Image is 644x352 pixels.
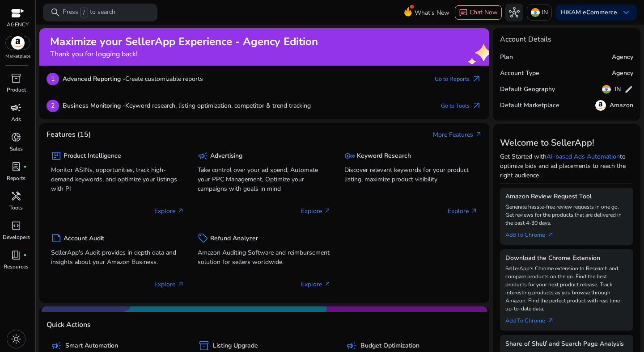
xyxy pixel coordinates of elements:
h5: IN [614,86,621,93]
p: Generate hassle-free review requests in one go. Get reviews for the products that are delivered i... [505,203,628,227]
p: Explore [154,280,184,289]
span: code_blocks [11,220,21,231]
span: Chat Now [470,8,498,17]
p: IN [542,4,548,20]
span: fiber_manual_record [23,165,27,168]
p: Reports [7,174,25,182]
h4: Quick Actions [47,321,91,329]
p: Explore [154,206,184,216]
span: arrow_outward [324,207,331,214]
a: AI-based Ads Automation [547,152,620,161]
p: Keyword research, listing optimization, competitor & trend tracking [63,101,311,110]
h5: Agency [612,70,633,77]
img: amazon.svg [595,100,606,111]
p: SellerApp's Chrome extension to Research and compare products on the go. Find the best products f... [505,264,628,313]
p: 1 [47,73,59,85]
h5: Product Intelligence [64,152,121,160]
span: lab_profile [11,161,21,172]
h5: Advertising [210,152,242,160]
a: Add To Chrome [505,313,561,325]
h5: Keyword Research [357,152,411,160]
span: / [80,8,88,17]
span: arrow_outward [547,317,554,324]
p: Product [7,86,26,94]
h5: Amazon [610,102,633,109]
span: arrow_outward [471,101,482,111]
p: Developers [3,233,30,241]
span: arrow_outward [324,281,331,288]
h2: Maximize your SellerApp Experience - Agency Edition [50,35,318,48]
span: campaign [198,151,208,161]
span: What's New [415,5,449,21]
p: AGENCY [7,21,29,29]
button: chatChat Now [455,5,502,20]
a: Add To Chrome [505,227,561,239]
p: Amazon Auditing Software and reimbursement solution for sellers worldwide. [198,248,331,267]
h4: Features (15) [47,130,91,139]
p: Take control over your ad spend, Automate your PPC Management, Optimize your campaigns with goals... [198,165,331,193]
span: summarize [51,233,62,243]
span: hub [509,7,520,18]
span: sell [198,233,208,243]
b: Advanced Reporting - [63,75,125,83]
span: key [344,151,355,161]
h5: Share of Shelf and Search Page Analysis [505,340,628,348]
h3: Welcome to SellerApp! [500,138,633,148]
img: in.svg [531,8,540,17]
span: arrow_outward [471,74,482,84]
a: Go to Reportsarrow_outward [435,73,482,85]
p: SellerApp's Audit provides in depth data and insights about your Amazon Business. [51,248,184,267]
p: Tools [9,204,23,212]
p: Marketplace [5,53,30,60]
span: chat [459,8,468,17]
span: donut_small [11,132,21,142]
p: Sales [10,145,23,153]
span: fiber_manual_record [23,253,27,257]
p: Get Started with to optimize bids and ad placements to reach the right audience [500,152,633,180]
span: campaign [346,340,357,351]
span: inventory_2 [11,73,21,84]
span: campaign [51,340,62,351]
h5: Listing Upgrade [213,342,258,350]
span: book_4 [11,250,21,260]
p: Ads [11,115,21,123]
h5: Account Audit [64,235,104,243]
a: Go to Toolsarrow_outward [441,100,482,112]
h5: Amazon Review Request Tool [505,193,628,201]
h5: Refund Analyzer [210,235,258,243]
span: arrow_outward [177,281,184,288]
span: handyman [11,191,21,201]
span: arrow_outward [470,207,478,214]
h5: Download the Chrome Extension [505,255,628,262]
h5: Default Marketplace [500,102,559,109]
span: search [50,7,61,18]
span: arrow_outward [177,207,184,214]
span: inventory_2 [199,340,209,351]
button: hub [505,4,523,21]
span: package [51,151,62,161]
p: Create customizable reports [63,74,203,84]
h5: Default Geography [500,86,555,93]
p: Resources [4,263,29,271]
span: campaign [11,102,21,113]
b: KAM eCommerce [567,8,617,17]
img: in.svg [602,85,611,94]
p: Press to search [63,8,115,17]
h5: Account Type [500,70,539,77]
b: Business Monitoring - [63,101,125,110]
p: Explore [301,206,331,216]
p: 2 [47,100,59,112]
span: keyboard_arrow_down [621,7,631,18]
p: Explore [301,280,331,289]
h5: Agency [612,54,633,61]
a: More Featuresarrow_outward [433,130,482,139]
h4: Thank you for logging back! [50,50,318,59]
h5: Plan [500,54,513,61]
img: amazon.svg [6,36,30,50]
span: edit [624,85,633,94]
p: Explore [448,206,478,216]
h5: Budget Optimization [360,342,419,350]
span: arrow_outward [475,131,482,138]
p: Monitor ASINs, opportunities, track high-demand keywords, and optimize your listings with PI [51,165,184,193]
h5: Smart Automation [65,342,118,350]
